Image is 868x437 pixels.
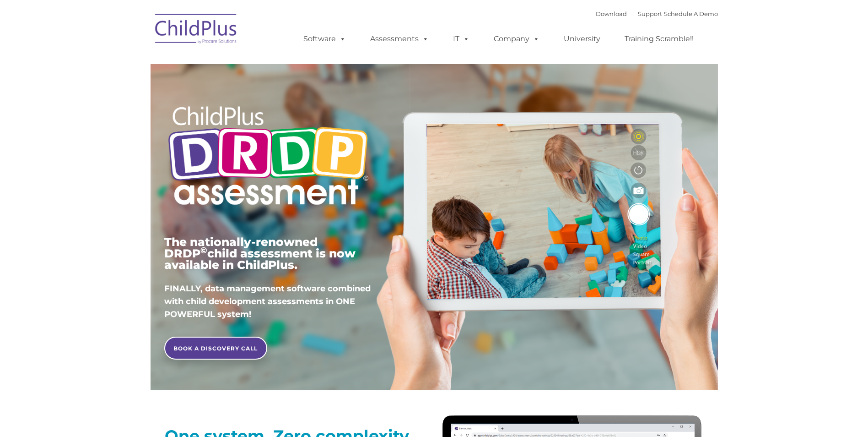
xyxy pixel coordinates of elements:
[596,10,627,17] a: Download
[664,10,718,17] a: Schedule A Demo
[164,337,267,360] a: BOOK A DISCOVERY CALL
[164,94,372,220] img: Copyright - DRDP Logo Light
[444,30,479,48] a: IT
[151,7,242,53] img: ChildPlus by Procare Solutions
[294,30,355,48] a: Software
[615,30,703,48] a: Training Scramble!!
[555,30,609,48] a: University
[164,284,371,319] span: FINALLY, data management software combined with child development assessments in ONE POWERFUL sys...
[361,30,438,48] a: Assessments
[200,245,207,256] sup: ©
[638,10,662,17] a: Support
[485,30,549,48] a: Company
[596,10,718,17] font: |
[164,235,356,272] span: The nationally-renowned DRDP child assessment is now available in ChildPlus.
